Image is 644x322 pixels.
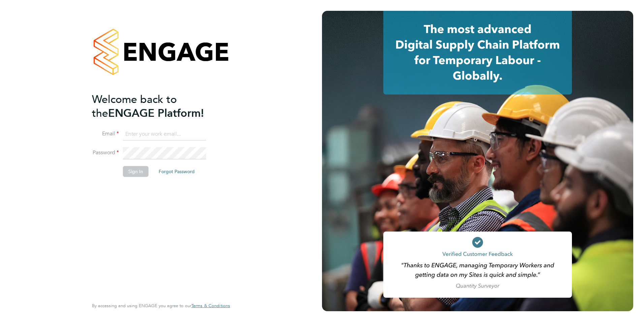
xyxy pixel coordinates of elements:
input: Enter your work email... [123,128,206,140]
button: Sign In [123,166,149,177]
label: Password [92,149,119,156]
a: Terms & Conditions [191,303,230,308]
span: Welcome back to the [92,93,177,120]
h2: ENGAGE Platform! [92,92,223,120]
span: By accessing and using ENGAGE you agree to our [92,303,230,308]
button: Forgot Password [153,166,200,177]
label: Email [92,130,119,137]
